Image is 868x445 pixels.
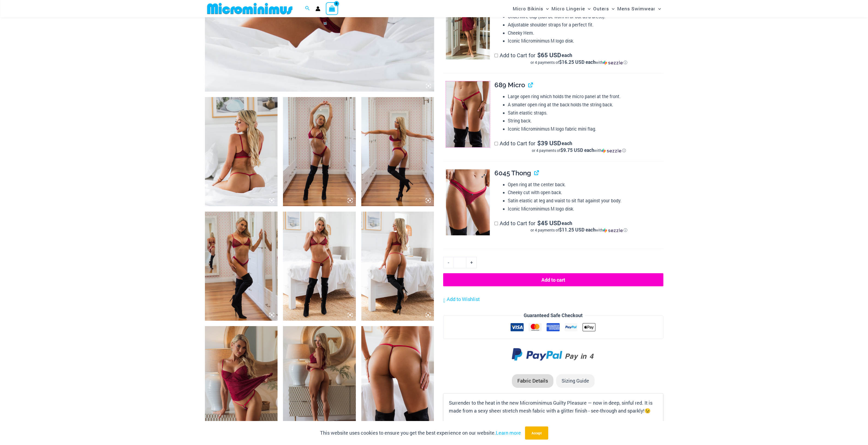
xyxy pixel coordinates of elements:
span: $ [537,139,541,147]
img: Guilty Pleasures Red 1045 Bra 689 Micro [205,97,278,206]
img: Sezzle [603,60,623,65]
span: Add to Wishlist [446,296,479,302]
span: each [562,52,572,58]
input: Add to Cart for$65 USD eachor 4 payments of$16.25 USD eachwithSezzle Click to learn more about Se... [494,54,498,57]
img: Guilty Pleasures Red 6045 Thong [446,169,490,235]
input: Add to Cart for$45 USD eachor 4 payments of$11.25 USD eachwithSezzle Click to learn more about Se... [494,222,498,225]
li: Iconic Microminimus M logo disk. [508,205,663,213]
span: 689 Micro [494,81,525,89]
li: Cheeky cut with open back. [508,188,663,197]
li: Iconic Microminimus M logo disk. [508,37,663,45]
div: or 4 payments of with [494,60,663,65]
span: Menu Toggle [655,2,661,16]
a: - [443,257,454,268]
li: A smaller open ring at the back holds the string back. [508,101,663,109]
li: Satin elastic at leg and waist to sit flat against your body. [508,197,663,205]
img: Guilty Pleasures Red 1045 Bra 6045 Thong [205,212,278,321]
span: 6045 Thong [494,169,531,177]
a: View Shopping Cart, empty [326,2,338,15]
li: Iconic Microminimus M logo fabric mini flag. [508,125,663,133]
img: Guilty Pleasures Red 689 Micro [361,326,434,435]
li: Adjustable shoulder straps for a perfect fit. [508,21,663,29]
span: each [562,220,572,226]
img: Guilty Pleasures Red 689 Micro [446,81,490,147]
div: or 4 payments of$9.75 USD eachwithSezzle Click to learn more about Sezzle [494,148,663,153]
span: Menu Toggle [585,2,590,16]
p: Surrender to the heat in the new Microminimus Guilty Pleasure — now in deep, sinful red. It is ma... [449,399,657,415]
img: Guilty Pleasures Red 1045 Bra 689 Micro [361,212,434,321]
li: String back. [508,117,663,125]
span: $16.25 USD each [559,59,595,65]
a: Account icon link [315,6,320,11]
span: 45 USD [537,220,561,226]
legend: Guaranteed Safe Checkout [521,311,585,320]
p: This website uses cookies to ensure you get the best experience on our website. [320,429,521,437]
label: Add to Cart for [494,52,663,65]
span: Outers [593,2,609,16]
li: Fabric Details [512,374,553,388]
div: or 4 payments of with [494,227,663,233]
span: each [562,140,572,146]
div: or 4 payments of$16.25 USD eachwithSezzle Click to learn more about Sezzle [494,60,663,65]
span: 39 USD [537,140,561,146]
li: Cheeky Hem. [508,29,663,37]
a: Micro LingerieMenu ToggleMenu Toggle [550,2,592,16]
span: $ [537,219,541,227]
img: Guilty Pleasures Red 1045 Bra 6045 Thong [361,97,434,206]
li: Open ring at the center back. [508,181,663,189]
label: Add to Cart for [494,220,663,233]
div: or 4 payments of$11.25 USD eachwithSezzle Click to learn more about Sezzle [494,227,663,233]
button: Accept [525,426,548,440]
a: Micro BikinisMenu ToggleMenu Toggle [511,2,550,16]
img: Sezzle [602,148,621,153]
span: Menu Toggle [609,2,615,16]
img: Guilty Pleasures Red 1045 Bra 6045 Thong [283,97,356,206]
span: $ [537,51,541,59]
a: Mens SwimwearMenu ToggleMenu Toggle [616,2,662,16]
span: Micro Lingerie [551,2,585,16]
a: OutersMenu ToggleMenu Toggle [592,2,616,16]
img: MM SHOP LOGO FLAT [205,2,295,15]
img: Sezzle [603,228,623,233]
a: Search icon link [305,5,310,12]
span: $9.75 USD each [560,147,594,153]
img: Guilty Pleasures Red 1260 Slip 689 Micro [205,326,278,435]
img: Guilty Pleasures Red 1045 Bra 689 Micro [283,212,356,321]
li: Large open ring which holds the micro panel at the front. [508,92,663,101]
nav: Site Navigation [511,1,663,16]
button: Add to cart [443,273,663,286]
div: or 4 payments of with [494,148,663,153]
span: $11.25 USD each [559,227,595,233]
li: Satin elastic straps. [508,109,663,117]
span: Menu Toggle [543,2,549,16]
a: Learn more [496,429,521,436]
input: Product quantity [454,257,466,268]
input: Add to Cart for$39 USD eachor 4 payments of$9.75 USD eachwithSezzle Click to learn more about Sezzle [494,142,498,145]
span: Micro Bikinis [513,2,543,16]
span: Mens Swimwear [617,2,655,16]
img: Guilty Pleasures Red 1260 Slip 689 Micro [283,326,356,435]
span: 65 USD [537,52,561,58]
a: + [466,257,477,268]
label: Add to Cart for [494,140,663,153]
a: Add to Wishlist [443,295,479,303]
li: Sizing Guide [556,374,595,388]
